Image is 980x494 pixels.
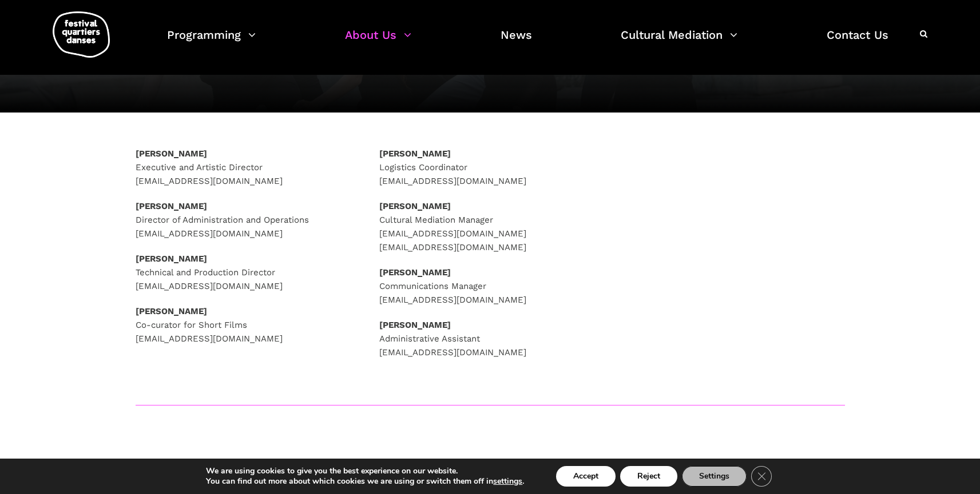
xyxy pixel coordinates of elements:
strong: [PERSON_NAME] [379,201,451,211]
button: settings [493,476,522,487]
strong: [PERSON_NAME] [136,306,207,316]
strong: [PERSON_NAME] [136,254,207,264]
p: Cultural Mediation Manager [EMAIL_ADDRESS][DOMAIN_NAME] [EMAIL_ADDRESS][DOMAIN_NAME] [379,199,601,254]
a: About Us [345,25,411,59]
p: [PERSON_NAME] – CPA [136,457,357,484]
p: Communications Manager [EMAIL_ADDRESS][DOMAIN_NAME] [379,266,601,307]
p: We are using cookies to give you the best experience on our website. [206,466,524,476]
p: Technical and Production Director [EMAIL_ADDRESS][DOMAIN_NAME] [136,252,357,293]
p: Logistics Coordinator [EMAIL_ADDRESS][DOMAIN_NAME] [379,147,601,188]
p: Administrative Assistant [EMAIL_ADDRESS][DOMAIN_NAME] [379,318,601,359]
a: Contact Us [827,25,888,59]
button: Accept [556,466,616,487]
p: Director of Administration and Operations [EMAIL_ADDRESS][DOMAIN_NAME] [136,199,357,240]
button: Settings [682,466,747,487]
p: Co-curator for Short Films [EMAIL_ADDRESS][DOMAIN_NAME] [136,304,357,346]
p: You can find out more about which cookies we are using or switch them off in . [206,476,524,487]
a: Cultural Mediation [621,25,737,59]
strong: [PERSON_NAME] [136,148,207,159]
a: News [501,25,532,59]
strong: [PERSON_NAME] [379,267,451,278]
button: Reject [620,466,677,487]
button: Close GDPR Cookie Banner [751,466,772,487]
p: Agence Tabasko [379,457,601,484]
a: Programming [167,25,256,59]
strong: [PERSON_NAME] [379,320,451,330]
img: logo-fqd-med [53,11,110,58]
strong: [PERSON_NAME] [379,148,451,159]
strong: [PERSON_NAME] [136,201,207,211]
p: Executive and Artistic Director [EMAIL_ADDRESS][DOMAIN_NAME] [136,147,357,188]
